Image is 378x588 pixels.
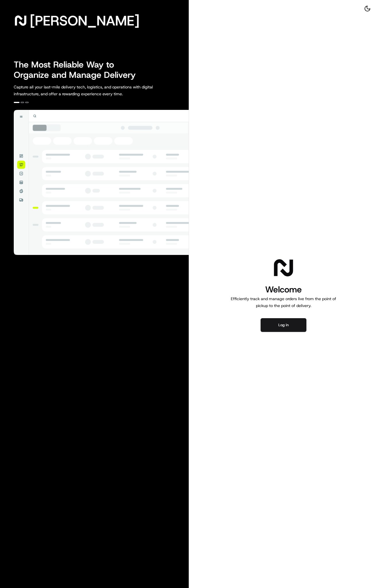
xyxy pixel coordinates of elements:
p: Efficiently track and manage orders live from the point of pickup to the point of delivery. [229,295,338,309]
h1: Welcome [229,284,338,295]
span: [PERSON_NAME] [30,15,139,26]
img: illustration [14,110,189,255]
button: Log in [261,318,306,332]
p: Capture all your last-mile delivery tech, logistics, and operations with digital infrastructure, ... [14,84,179,97]
h2: The Most Reliable Way to Organize and Manage Delivery [14,60,142,80]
